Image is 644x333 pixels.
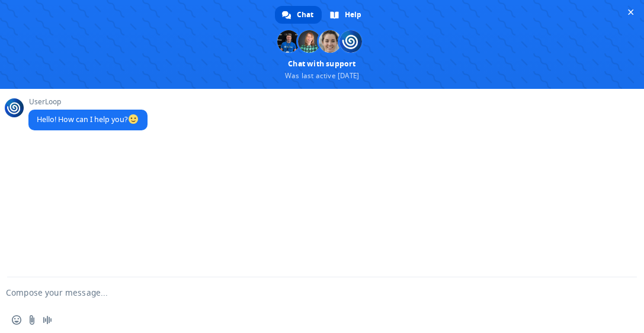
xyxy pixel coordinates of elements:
textarea: Compose your message... [6,287,600,298]
div: Help [323,6,370,24]
div: Chat [275,6,322,24]
span: UserLoop [28,98,148,106]
span: Hello! How can I help you? [37,114,139,124]
span: Chat [297,6,313,24]
span: Insert an emoji [12,315,21,325]
span: Send a file [27,315,37,325]
span: Help [345,6,361,24]
span: Close chat [624,6,637,18]
span: Audio message [43,315,52,325]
